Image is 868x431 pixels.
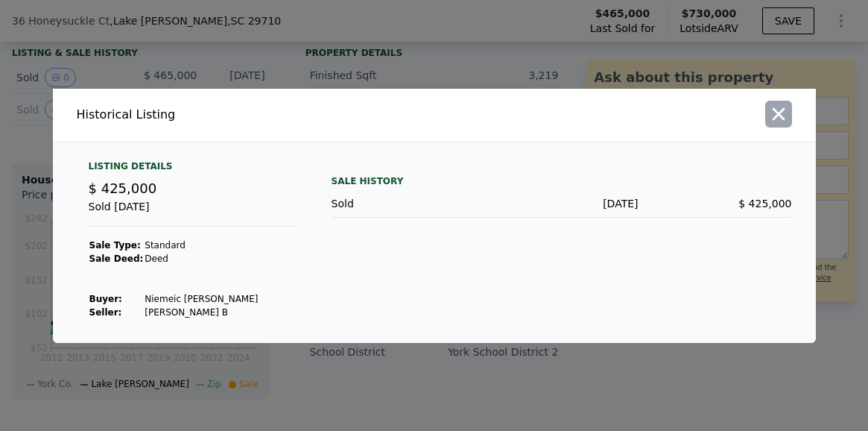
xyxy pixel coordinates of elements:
td: Niemeic [PERSON_NAME] [144,292,259,306]
span: $ 425,000 [89,180,157,196]
div: Sale History [332,172,792,190]
div: Historical Listing [77,106,428,124]
span: $ 425,000 [738,198,791,210]
td: [PERSON_NAME] B [144,306,259,319]
strong: Seller : [89,307,122,318]
strong: Sale Deed: [89,254,144,264]
strong: Buyer : [89,294,122,304]
td: Standard [144,239,259,252]
div: Listing Details [89,160,296,178]
div: [DATE] [485,196,639,211]
strong: Sale Type: [89,240,141,251]
td: Deed [144,252,259,265]
div: Sold [332,196,485,211]
div: Sold [DATE] [89,199,296,227]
